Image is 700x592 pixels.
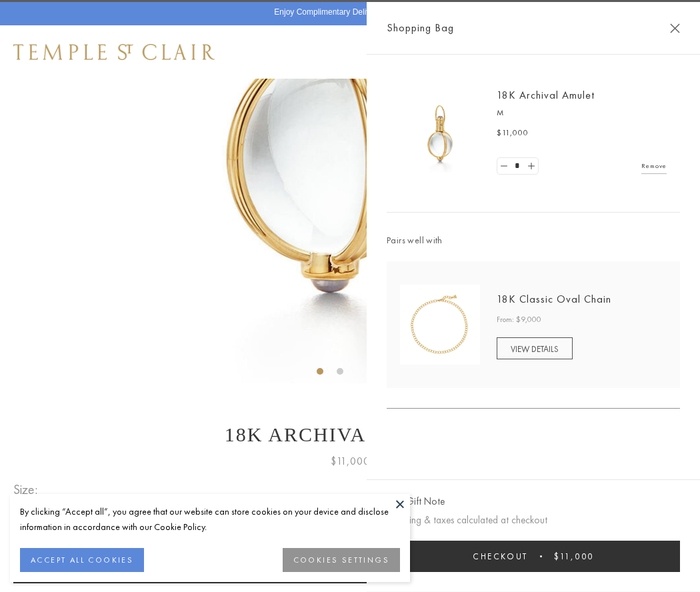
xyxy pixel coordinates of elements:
[400,285,480,365] img: N88865-OV18
[274,6,419,19] p: Enjoy Complimentary Delivery & Returns
[13,44,215,60] img: Temple St. Clair
[387,541,680,572] button: Checkout $11,000
[387,493,445,510] button: Add Gift Note
[387,19,454,37] span: Shopping Bag
[497,107,667,120] p: M
[331,453,370,470] span: $11,000
[13,479,43,501] span: Size:
[670,23,680,33] button: Close Shopping Bag
[497,88,595,102] a: 18K Archival Amulet
[497,158,511,175] a: Set quantity to 0
[20,504,400,535] div: By clicking “Accept all”, you agree that our website can store cookies on your device and disclos...
[283,548,400,572] button: COOKIES SETTINGS
[20,548,144,572] button: ACCEPT ALL COOKIES
[554,551,594,562] span: $11,000
[497,337,573,359] a: VIEW DETAILS
[387,233,680,248] span: Pairs well with
[511,343,559,355] span: VIEW DETAILS
[400,93,480,173] img: 18K Archival Amulet
[473,551,528,562] span: Checkout
[524,158,537,175] a: Set quantity to 2
[497,127,529,140] span: $11,000
[497,292,611,306] a: 18K Classic Oval Chain
[13,423,687,446] h1: 18K Archival Amulet
[387,512,680,529] p: Shipping & taxes calculated at checkout
[497,313,541,327] span: From: $9,000
[641,159,667,173] a: Remove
